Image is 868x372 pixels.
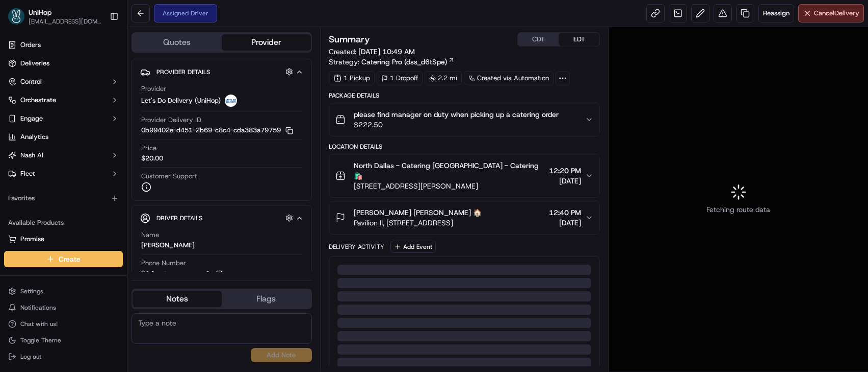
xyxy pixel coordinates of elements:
[4,317,123,331] button: Chat with us!
[20,304,56,312] span: Notifications
[133,34,222,51] button: Quotes
[798,4,864,22] button: CancelDelivery
[20,287,43,295] span: Settings
[329,57,455,67] div: Strategy:
[4,190,123,206] div: Favorites
[156,214,202,222] span: Driver Details
[4,251,123,267] button: Create
[425,71,462,85] div: 2.2 mi
[141,126,293,135] button: 0b99402e-d451-2b69-c8c4-cda383a79759
[4,92,123,108] button: Orchestrate
[4,4,106,29] button: UniHopUniHop[EMAIL_ADDRESS][DOMAIN_NAME]
[141,172,197,181] span: Customer Support
[29,17,101,26] button: [EMAIL_ADDRESS][DOMAIN_NAME]
[20,320,58,328] span: Chat with us!
[29,7,51,17] button: UniHop
[141,144,156,153] span: Price
[20,96,56,105] span: Orchestrate
[133,291,222,307] button: Notes
[4,231,123,247] button: Promise
[20,151,43,160] span: Nash AI
[329,154,600,197] button: North Dallas - Catering [GEOGRAPHIC_DATA] - Catering 🛍️[STREET_ADDRESS][PERSON_NAME]12:20 PM[DATE]
[141,230,159,240] span: Name
[4,37,123,53] a: Orders
[329,35,370,44] h3: Summary
[354,207,482,218] span: [PERSON_NAME] [PERSON_NAME] 🏠
[377,71,423,85] div: 1 Dropoff
[4,110,123,127] button: Engage
[141,96,221,105] span: Let's Do Delivery (UniHop)
[4,215,123,231] div: Available Products
[20,169,35,178] span: Fleet
[390,241,436,253] button: Add Event
[329,103,600,136] button: please find manager on duty when picking up a catering order$222.50
[4,333,123,347] button: Toggle Theme
[20,132,48,142] span: Analytics
[222,34,311,51] button: Provider
[358,47,415,56] span: [DATE] 10:49 AM
[8,235,119,244] a: Promise
[151,270,209,279] span: [PHONE_NUMBER]
[4,284,123,298] button: Settings
[329,243,384,251] div: Delivery Activity
[763,9,790,18] span: Reassign
[141,154,163,163] span: $20.00
[354,109,559,120] span: please find manager on duty when picking up a catering order
[20,59,49,68] span: Deliveries
[8,8,24,25] img: UniHop
[20,114,43,123] span: Engage
[559,33,599,46] button: EDT
[549,176,581,186] span: [DATE]
[20,235,44,244] span: Promise
[4,300,123,315] button: Notifications
[4,74,123,90] button: Control
[758,4,794,22] button: Reassign
[141,269,226,280] a: [PHONE_NUMBER]
[354,218,482,228] span: Pavilion II, [STREET_ADDRESS]
[549,207,581,218] span: 12:40 PM
[222,291,311,307] button: Flags
[329,201,600,234] button: [PERSON_NAME] [PERSON_NAME] 🏠Pavilion II, [STREET_ADDRESS]12:40 PM[DATE]
[4,350,123,364] button: Log out
[59,254,81,264] span: Create
[20,77,42,86] span: Control
[4,166,123,182] button: Fleet
[225,95,237,107] img: lets_do_delivery_logo.png
[20,353,41,361] span: Log out
[20,40,41,50] span: Orders
[361,57,447,67] span: Catering Pro (dss_d6tSpe)
[354,181,545,191] span: [STREET_ADDRESS][PERSON_NAME]
[329,143,600,151] div: Location Details
[141,259,186,268] span: Phone Number
[4,55,123,72] a: Deliveries
[4,147,123,164] button: Nash AI
[549,218,581,228] span: [DATE]
[464,71,554,85] a: Created via Automation
[156,68,210,76] span: Provider Details
[20,336,61,344] span: Toggle Theme
[361,57,455,67] a: Catering Pro (dss_d6tSpe)
[141,241,195,250] div: [PERSON_NAME]
[4,129,123,145] a: Analytics
[141,84,166,94] span: Provider
[140,210,303,226] button: Driver Details
[140,63,303,80] button: Provider Details
[549,166,581,176] span: 12:20 PM
[141,115,201,125] span: Provider Delivery ID
[814,9,859,18] span: Cancel Delivery
[706,204,770,215] span: Fetching route data
[354,120,559,130] span: $222.50
[354,160,545,181] span: North Dallas - Catering [GEOGRAPHIC_DATA] - Catering 🛍️
[518,33,559,46] button: CDT
[329,46,415,57] span: Created:
[329,91,600,100] div: Package Details
[329,71,375,85] div: 1 Pickup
